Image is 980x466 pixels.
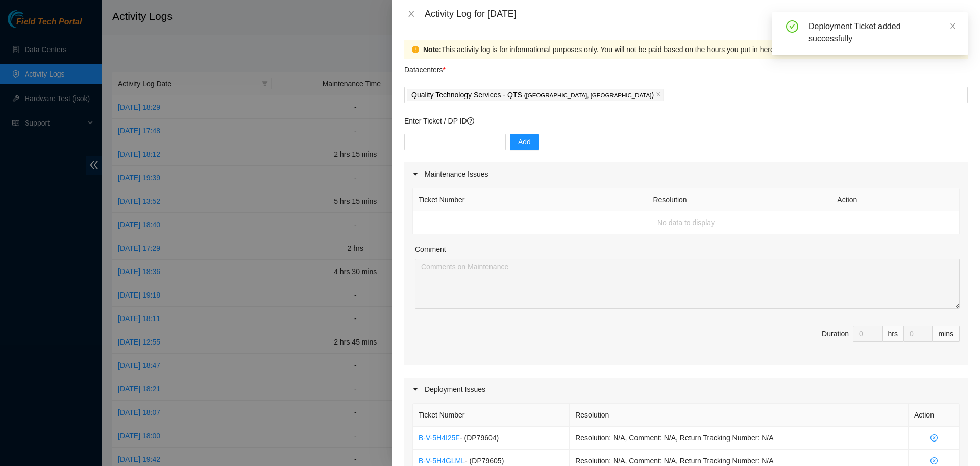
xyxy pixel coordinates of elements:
[883,326,904,342] div: hrs
[460,434,499,442] span: - ( DP79604 )
[831,188,960,211] th: Action
[419,434,460,442] a: B-V-5H4I25F
[909,404,960,427] th: Action
[510,134,539,150] button: Add
[656,92,661,98] span: close
[411,89,654,101] p: Quality Technology Services - QTS )
[786,20,798,33] span: check-circle
[647,188,831,211] th: Resolution
[467,117,474,125] span: question-circle
[404,378,968,401] div: Deployment Issues
[570,427,909,450] td: Resolution: N/A, Comment: N/A, Return Tracking Number: N/A
[413,188,647,211] th: Ticket Number
[949,22,957,30] span: close
[404,115,968,127] p: Enter Ticket / DP ID
[413,404,570,427] th: Ticket Number
[423,44,442,55] strong: Note:
[412,386,419,393] span: caret-right
[412,46,419,53] span: exclamation-circle
[407,10,415,18] span: close
[465,457,504,465] span: - ( DP79605 )
[524,92,652,99] span: ( [GEOGRAPHIC_DATA], [GEOGRAPHIC_DATA]
[822,328,849,339] div: Duration
[412,171,419,177] span: caret-right
[518,136,531,148] span: Add
[415,243,446,255] label: Comment
[415,259,960,309] textarea: Comment
[425,8,968,19] div: Activity Log for [DATE]
[808,20,955,45] div: Deployment Ticket added successfully
[933,326,960,342] div: mins
[419,457,465,465] a: B-V-5H4GLML
[404,162,968,186] div: Maintenance Issues
[570,404,909,427] th: Resolution
[914,434,953,442] span: close-circle
[404,59,446,76] p: Datacenters
[413,211,960,234] td: No data to display
[914,457,953,464] span: close-circle
[404,9,419,19] button: Close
